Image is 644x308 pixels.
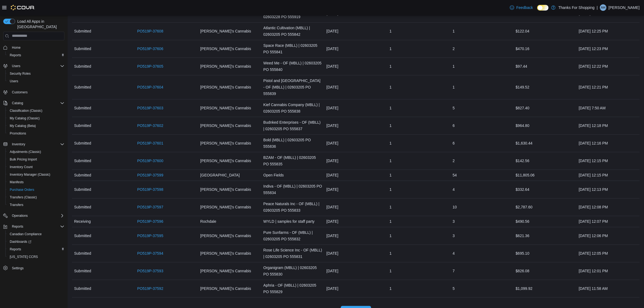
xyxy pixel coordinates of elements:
[577,184,640,195] div: [DATE] 12:13 PM
[10,180,24,184] span: Manifests
[261,262,324,280] div: Organigram (MBLL) | 02603205 PO 555830
[324,184,387,195] div: [DATE]
[200,232,251,239] span: [PERSON_NAME]'s Cannabis
[8,130,28,137] a: Promotions
[597,4,598,11] p: |
[389,105,392,111] span: 1
[12,45,21,50] span: Home
[200,122,251,129] span: [PERSON_NAME]'s Cannabis
[74,158,91,164] span: Submitted
[200,84,251,90] span: [PERSON_NAME]'s Cannabis
[8,186,64,193] span: Purchase Orders
[15,19,64,30] span: Load All Apps in [GEOGRAPHIC_DATA]
[389,122,392,129] span: 1
[514,202,577,212] div: $2,787.60
[453,105,455,111] span: 5
[12,101,23,105] span: Catalog
[8,179,26,185] a: Manifests
[1,223,67,230] button: Reports
[10,203,23,207] span: Transfers
[324,61,387,72] div: [DATE]
[137,140,163,146] a: PO519P-37601
[389,172,392,178] span: 1
[10,240,31,244] span: Dashboards
[261,181,324,198] div: Indiva - OF (MBLL) | 02603205 PO 555834
[453,158,455,164] span: 2
[74,218,91,225] span: Receiving
[389,28,392,34] span: 1
[514,82,577,93] div: $149.52
[12,142,25,146] span: Inventory
[514,184,577,195] div: $332.64
[508,2,535,13] a: Feedback
[1,212,67,219] button: Operations
[10,53,21,57] span: Reports
[10,265,26,271] a: Settings
[8,202,64,208] span: Transfers
[10,100,64,106] span: Catalog
[453,28,455,34] span: 1
[137,28,163,34] a: PO519P-37608
[74,204,91,210] span: Submitted
[5,163,67,171] button: Inventory Count
[261,227,324,244] div: Pure Sunfarms - OF (MBLL) | 02603205 PO 555832
[8,238,34,245] a: Dashboards
[453,250,455,257] span: 4
[12,224,23,229] span: Reports
[200,186,251,193] span: [PERSON_NAME]'s Cannabis
[10,124,36,128] span: My Catalog (Beta)
[200,158,251,164] span: [PERSON_NAME]'s Cannabis
[453,140,455,146] span: 6
[1,264,67,272] button: Settings
[8,246,23,253] a: Reports
[10,100,25,106] button: Catalog
[10,63,64,69] span: Users
[74,122,91,129] span: Submitted
[8,123,64,129] span: My Catalog (Beta)
[577,82,640,93] div: [DATE] 12:21 PM
[8,254,40,260] a: [US_STATE] CCRS
[5,77,67,85] button: Users
[8,164,35,170] a: Inventory Count
[10,44,64,51] span: Home
[514,61,577,72] div: $97.44
[10,44,23,51] a: Home
[5,148,67,156] button: Adjustments (Classic)
[5,178,67,186] button: Manifests
[137,84,163,90] a: PO519P-37604
[8,78,20,84] a: Users
[8,179,64,185] span: Manifests
[5,171,67,178] button: Inventory Manager (Classic)
[8,70,33,77] a: Security Roles
[324,138,387,149] div: [DATE]
[514,155,577,166] div: $142.56
[10,264,64,271] span: Settings
[261,99,324,117] div: Kief Cannabis Company (MBLL) | 02603205 PO 555838
[74,28,91,34] span: Submitted
[324,248,387,259] div: [DATE]
[5,107,67,114] button: Classification (Classic)
[261,245,324,262] div: Rose Life Science Inc - OF (MBLL) | 02603205 PO 555831
[10,63,22,69] button: Users
[601,4,606,11] span: AH
[261,198,324,216] div: Peace Naturals Inc - OF (MBLL) | 02603205 PO 555833
[137,172,163,178] a: PO519P-37599
[8,194,39,201] a: Transfers (Classic)
[137,45,163,52] a: PO519P-37606
[261,40,324,57] div: Space Race (MBLL) | 02603205 PO 555841
[8,194,64,201] span: Transfers (Classic)
[74,186,91,193] span: Submitted
[5,230,67,238] button: Canadian Compliance
[577,103,640,113] div: [DATE] 7:50 AM
[10,89,64,96] span: Customers
[5,253,67,261] button: [US_STATE] CCRS
[453,84,455,90] span: 1
[261,117,324,134] div: Budnked Enterprises - OF (MBLL) | 02603205 PO 555837
[8,123,38,129] a: My Catalog (Beta)
[8,186,37,193] a: Purchase Orders
[200,218,216,225] span: Rochdale
[324,82,387,93] div: [DATE]
[577,170,640,181] div: [DATE] 12:15 PM
[389,84,392,90] span: 1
